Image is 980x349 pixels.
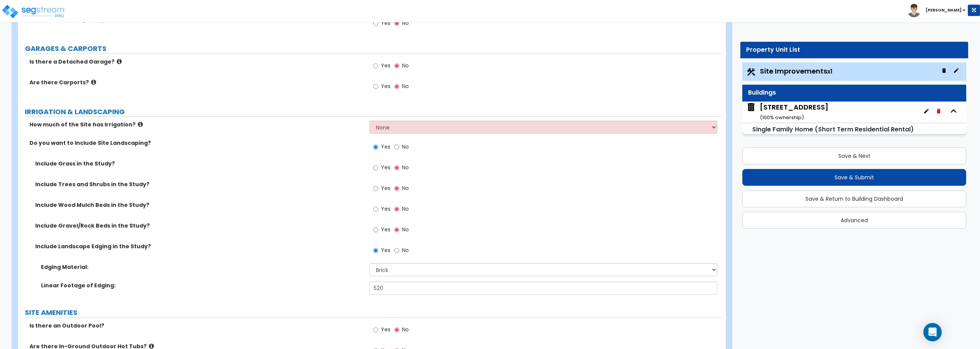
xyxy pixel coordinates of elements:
img: Construction.png [746,67,756,77]
input: No [394,143,399,151]
span: Yes [381,326,390,333]
span: No [402,62,409,69]
span: No [402,143,409,151]
input: Yes [373,246,378,255]
i: click for more info! [91,79,96,85]
small: x1 [827,67,832,75]
div: Open Intercom Messenger [923,323,942,341]
input: Yes [373,184,378,193]
img: building.svg [746,102,756,112]
button: Save & Return to Building Dashboard [742,190,966,207]
input: No [394,184,399,193]
input: No [394,82,399,91]
input: No [394,246,399,255]
label: Linear Footage of Edging: [41,282,364,289]
label: Include Wood Mulch Beds in the Study? [35,201,364,209]
button: Save & Submit [742,169,966,186]
div: Buildings [748,88,960,97]
i: click for more info! [149,343,154,349]
div: [STREET_ADDRESS] [760,102,828,122]
span: Yes [381,226,390,233]
input: Yes [373,326,378,334]
div: Property Unit List [746,46,962,54]
input: No [394,19,399,28]
input: Yes [373,226,378,234]
label: Include Grass in the Study? [35,160,364,167]
span: Yes [381,164,390,171]
i: click for more info! [138,121,143,127]
input: Yes [373,164,378,172]
span: Yes [381,143,390,151]
span: No [402,205,409,213]
input: Yes [373,62,378,70]
button: Advanced [742,212,966,229]
label: Include Gravel/Rock Beds in the Study? [35,222,364,229]
span: No [402,164,409,171]
input: Yes [373,205,378,213]
input: No [394,226,399,234]
span: Yes [381,205,390,213]
button: Save & Next [742,147,966,164]
input: Yes [373,19,378,28]
input: Yes [373,82,378,91]
label: GARAGES & CARPORTS [25,44,721,54]
label: Include Landscape Edging in the Study? [35,242,364,250]
label: Do you want to Include Site Landscaping? [29,139,364,147]
span: No [402,19,409,27]
label: Are there Carports? [29,79,364,86]
label: Is there an Outdoor Pool? [29,322,364,329]
span: No [402,246,409,254]
input: No [394,62,399,70]
label: How much of the Site has Irrigation? [29,121,364,128]
small: ( 100 % ownership) [760,114,804,121]
b: [PERSON_NAME] [926,7,962,13]
span: No [402,82,409,90]
img: avatar.png [907,4,921,17]
i: click for more info! [117,59,122,64]
label: SITE AMENITIES [25,308,721,318]
img: logo_pro_r.png [1,4,66,19]
label: IRRIGATION & LANDSCAPING [25,107,721,117]
span: No [402,326,409,333]
label: Include Trees and Shrubs in the Study? [35,180,364,188]
span: Yes [381,62,390,69]
span: No [402,226,409,233]
span: Yes [381,19,390,27]
span: 1150 Big Island Dr [746,102,828,122]
input: No [394,164,399,172]
span: Yes [381,82,390,90]
span: Yes [381,184,390,192]
input: No [394,205,399,213]
label: Edging Material: [41,263,364,271]
input: No [394,326,399,334]
span: Yes [381,246,390,254]
input: Yes [373,143,378,151]
span: Site Improvements [760,66,832,76]
small: Single Family Home (Short Term Residential Rental) [752,125,914,134]
span: No [402,184,409,192]
label: Is there a Detached Garage? [29,58,364,66]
